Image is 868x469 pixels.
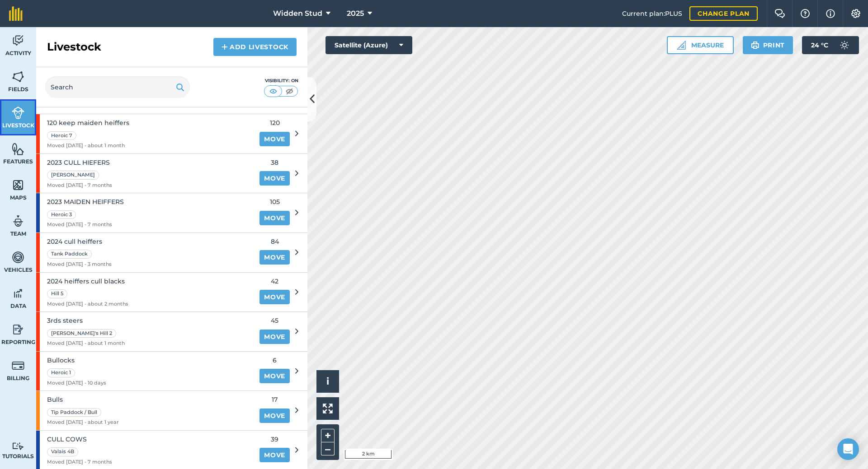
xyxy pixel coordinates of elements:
a: Move [259,250,290,265]
a: Move [259,409,290,423]
span: Bulls [47,395,119,404]
span: 120 keep maiden heiffers [47,118,129,128]
img: Two speech bubbles overlapping with the left bubble in the forefront [774,9,785,18]
div: Tip Paddock / Bull [47,408,101,417]
a: 2023 CULL HIEFERS[PERSON_NAME]Moved [DATE] - 7 months [36,154,254,193]
a: 120 keep maiden heiffersHeroic 7Moved [DATE] - about 1 month [36,114,254,153]
a: Move [259,448,290,462]
span: 2024 cull heiffers [47,237,112,246]
img: svg+xml;base64,PD94bWwgdmVyc2lvbj0iMS4wIiBlbmNvZGluZz0idXRmLTgiPz4KPCEtLSBHZW5lcmF0b3I6IEFkb2JlIE... [12,359,24,372]
div: Visibility: On [264,77,298,84]
img: svg+xml;base64,PD94bWwgdmVyc2lvbj0iMS4wIiBlbmNvZGluZz0idXRmLTgiPz4KPCEtLSBHZW5lcmF0b3I6IEFkb2JlIE... [12,287,24,300]
img: A cog icon [850,9,861,18]
img: svg+xml;base64,PD94bWwgdmVyc2lvbj0iMS4wIiBlbmNvZGluZz0idXRmLTgiPz4KPCEtLSBHZW5lcmF0b3I6IEFkb2JlIE... [12,251,24,264]
div: Heroic 3 [47,210,76,219]
span: Moved [DATE] - 7 months [47,458,112,466]
button: – [321,442,335,455]
span: 105 [259,197,290,207]
a: Move [259,211,290,225]
div: Tank Paddock [47,250,92,259]
span: 24 ° C [811,36,828,54]
input: Search [45,76,190,98]
span: Moved [DATE] - 10 days [47,379,106,387]
a: 2023 MAIDEN HEIFFERSHeroic 3Moved [DATE] - 7 months [36,193,254,232]
span: Moved [DATE] - about 2 months [47,300,128,308]
a: Move [259,369,290,383]
span: Moved [DATE] - 7 months [47,181,112,190]
span: 38 [259,158,290,167]
div: Heroic 7 [47,131,76,140]
span: 2025 [347,8,364,19]
span: Moved [DATE] - about 1 year [47,418,119,427]
img: svg+xml;base64,PHN2ZyB4bWxucz0iaHR0cDovL3d3dy53My5vcmcvMjAwMC9zdmciIHdpZHRoPSI1MCIgaGVpZ2h0PSI0MC... [284,87,295,96]
span: 42 [259,276,290,286]
span: 2024 heiffers cull blacks [47,276,128,286]
span: Moved [DATE] - about 1 month [47,339,125,348]
img: svg+xml;base64,PHN2ZyB4bWxucz0iaHR0cDovL3d3dy53My5vcmcvMjAwMC9zdmciIHdpZHRoPSIxNyIgaGVpZ2h0PSIxNy... [826,8,835,19]
img: svg+xml;base64,PD94bWwgdmVyc2lvbj0iMS4wIiBlbmNvZGluZz0idXRmLTgiPz4KPCEtLSBHZW5lcmF0b3I6IEFkb2JlIE... [12,214,24,228]
span: Moved [DATE] - 7 months [47,221,124,229]
span: Current plan : PLUS [622,9,682,19]
span: 39 [259,434,290,444]
img: Ruler icon [677,41,686,50]
a: Move [259,132,290,146]
a: Move [259,330,290,344]
img: svg+xml;base64,PHN2ZyB4bWxucz0iaHR0cDovL3d3dy53My5vcmcvMjAwMC9zdmciIHdpZHRoPSIxOSIgaGVpZ2h0PSIyNC... [751,40,759,51]
div: [PERSON_NAME]'s Hill 2 [47,329,116,338]
span: 120 [259,118,290,128]
img: svg+xml;base64,PHN2ZyB4bWxucz0iaHR0cDovL3d3dy53My5vcmcvMjAwMC9zdmciIHdpZHRoPSI1NiIgaGVpZ2h0PSI2MC... [12,70,24,84]
a: Change plan [689,6,758,21]
a: Move [259,290,290,304]
span: CULL COWS [47,434,112,444]
img: svg+xml;base64,PD94bWwgdmVyc2lvbj0iMS4wIiBlbmNvZGluZz0idXRmLTgiPz4KPCEtLSBHZW5lcmF0b3I6IEFkb2JlIE... [835,36,854,54]
h2: Livestock [47,40,101,54]
img: Four arrows, one pointing top left, one top right, one bottom right and the last bottom left [323,404,333,413]
img: svg+xml;base64,PHN2ZyB4bWxucz0iaHR0cDovL3d3dy53My5vcmcvMjAwMC9zdmciIHdpZHRoPSI1NiIgaGVpZ2h0PSI2MC... [12,178,24,192]
img: svg+xml;base64,PHN2ZyB4bWxucz0iaHR0cDovL3d3dy53My5vcmcvMjAwMC9zdmciIHdpZHRoPSI1MCIgaGVpZ2h0PSI0MC... [268,87,279,96]
span: 45 [259,316,290,325]
a: 2024 heiffers cull blacksHill 5Moved [DATE] - about 2 months [36,273,254,312]
a: Move [259,171,290,186]
div: [PERSON_NAME] [47,171,99,180]
span: Widden Stud [273,8,322,19]
span: 6 [259,355,290,365]
img: svg+xml;base64,PD94bWwgdmVyc2lvbj0iMS4wIiBlbmNvZGluZz0idXRmLTgiPz4KPCEtLSBHZW5lcmF0b3I6IEFkb2JlIE... [12,442,24,450]
span: Bullocks [47,355,106,365]
button: Measure [667,36,734,54]
span: 84 [259,237,290,246]
a: Add Livestock [213,38,297,56]
button: + [321,429,335,442]
img: A question mark icon [800,9,811,18]
span: 3rds steers [47,316,125,325]
button: 24 °C [802,36,859,54]
img: svg+xml;base64,PHN2ZyB4bWxucz0iaHR0cDovL3d3dy53My5vcmcvMjAwMC9zdmciIHdpZHRoPSIxOSIgaGVpZ2h0PSIyNC... [176,82,184,93]
a: 2024 cull heiffersTank PaddockMoved [DATE] - 3 months [36,233,254,272]
img: svg+xml;base64,PD94bWwgdmVyc2lvbj0iMS4wIiBlbmNvZGluZz0idXRmLTgiPz4KPCEtLSBHZW5lcmF0b3I6IEFkb2JlIE... [12,34,24,47]
span: 2023 CULL HIEFERS [47,158,112,167]
span: 2023 MAIDEN HEIFFERS [47,197,124,207]
img: svg+xml;base64,PHN2ZyB4bWxucz0iaHR0cDovL3d3dy53My5vcmcvMjAwMC9zdmciIHdpZHRoPSIxNCIgaGVpZ2h0PSIyNC... [222,42,228,52]
span: Moved [DATE] - 3 months [47,260,112,269]
button: Satellite (Azure) [325,36,412,54]
button: Print [743,36,793,54]
img: svg+xml;base64,PD94bWwgdmVyc2lvbj0iMS4wIiBlbmNvZGluZz0idXRmLTgiPz4KPCEtLSBHZW5lcmF0b3I6IEFkb2JlIE... [12,106,24,120]
span: i [326,376,329,387]
img: fieldmargin Logo [9,6,23,21]
a: 3rds steers[PERSON_NAME]'s Hill 2Moved [DATE] - about 1 month [36,312,254,351]
img: svg+xml;base64,PHN2ZyB4bWxucz0iaHR0cDovL3d3dy53My5vcmcvMjAwMC9zdmciIHdpZHRoPSI1NiIgaGVpZ2h0PSI2MC... [12,142,24,156]
img: svg+xml;base64,PD94bWwgdmVyc2lvbj0iMS4wIiBlbmNvZGluZz0idXRmLTgiPz4KPCEtLSBHZW5lcmF0b3I6IEFkb2JlIE... [12,323,24,336]
div: Hill 5 [47,289,67,298]
div: Open Intercom Messenger [837,438,859,460]
button: i [316,370,339,393]
div: Heroic 1 [47,368,75,377]
span: 17 [259,395,290,404]
a: BullocksHeroic 1Moved [DATE] - 10 days [36,352,254,391]
div: Valais 4B [47,447,78,456]
span: Moved [DATE] - about 1 month [47,142,129,150]
a: BullsTip Paddock / BullMoved [DATE] - about 1 year [36,391,254,430]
